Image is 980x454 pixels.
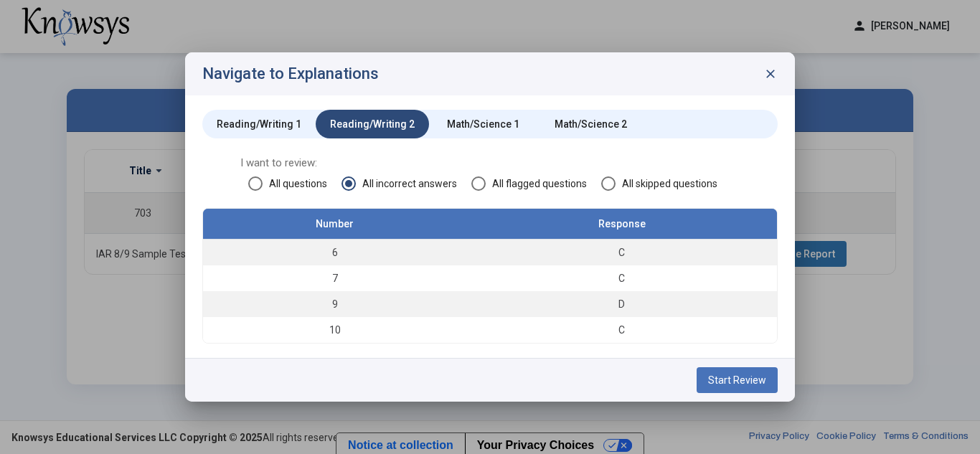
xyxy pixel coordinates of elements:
div: C [473,271,770,285]
th: Number [203,209,466,240]
span: I want to review: [240,156,740,170]
td: 6 [203,240,466,266]
td: 7 [203,265,466,291]
h2: Navigate to Explanations [202,65,379,82]
span: All flagged questions [486,176,587,191]
div: Reading/Writing 1 [217,117,301,131]
td: 9 [203,291,466,317]
th: Response [466,209,777,240]
div: C [473,323,770,337]
div: Math/Science 2 [555,117,627,131]
div: Math/Science 1 [447,117,519,131]
span: Start Review [708,374,766,386]
span: close [763,67,778,81]
span: All incorrect answers [356,176,457,191]
div: C [473,245,770,260]
span: All questions [263,176,327,191]
span: All skipped questions [616,176,717,191]
td: 10 [203,317,466,343]
div: Reading/Writing 2 [330,117,415,131]
button: Start Review [697,367,778,393]
div: D [473,297,770,311]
